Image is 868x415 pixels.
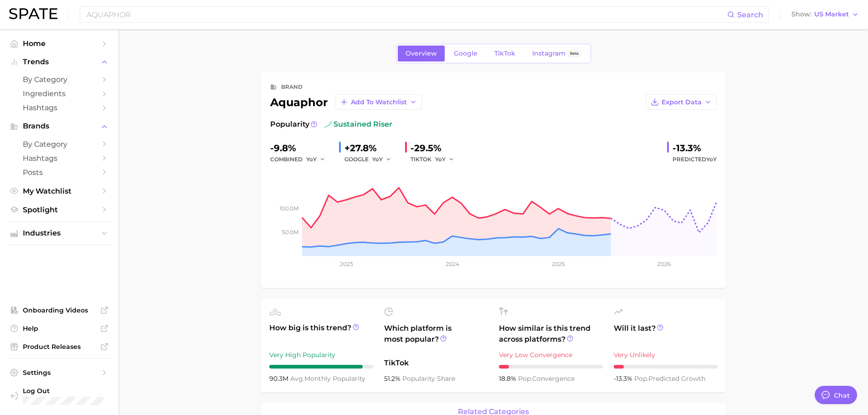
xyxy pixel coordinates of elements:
[335,94,422,110] button: Add to Watchlist
[372,154,392,165] button: YoY
[518,374,532,383] abbr: popularity index
[398,46,445,61] a: Overview
[524,46,589,61] a: InstagramBeta
[23,39,96,48] span: Home
[673,141,717,155] div: -13.3%
[269,374,290,383] span: 90.3m
[499,323,603,345] span: How similar is this trend across platforms?
[269,323,373,345] span: How big is this trend?
[290,374,365,383] span: monthly popularity
[614,374,634,383] span: -13.3%
[7,184,111,198] a: My Watchlist
[406,50,437,57] span: Overview
[7,165,111,179] a: Posts
[7,55,111,69] button: Trends
[344,154,398,165] div: GOOGLE
[446,46,485,61] a: Google
[435,155,446,163] span: YoY
[9,8,57,19] img: SPATE
[499,365,603,369] div: 1 / 10
[7,303,111,317] a: Onboarding Videos
[23,89,96,98] span: Ingredients
[23,343,96,351] span: Product Releases
[7,72,111,87] a: by Category
[270,154,332,165] div: combined
[552,261,565,267] tspan: 2025
[499,374,518,383] span: 18.8%
[7,119,111,133] button: Brands
[23,324,96,333] span: Help
[384,374,402,383] span: 51.2%
[269,349,373,360] div: Very High Popularity
[23,229,96,237] span: Industries
[23,103,96,112] span: Hashtags
[435,154,455,165] button: YoY
[411,141,461,155] div: -29.5%
[23,306,96,314] span: Onboarding Videos
[614,349,718,360] div: Very Unlikely
[487,46,523,61] a: TikTok
[7,322,111,335] a: Help
[646,94,717,110] button: Export Data
[7,36,111,51] a: Home
[454,50,478,57] span: Google
[23,369,96,377] span: Settings
[614,365,718,369] div: 1 / 10
[7,87,111,101] a: Ingredients
[270,141,332,155] div: -9.8%
[269,365,373,369] div: 9 / 10
[570,50,579,57] span: Beta
[7,366,111,379] a: Settings
[324,119,392,130] span: sustained riser
[791,12,812,17] span: Show
[7,101,111,115] a: Hashtags
[7,137,111,151] a: by Category
[402,374,455,383] span: popularity share
[290,374,304,383] abbr: average
[673,154,717,165] span: Predicted
[339,261,353,267] tspan: 2023
[657,261,671,267] tspan: 2026
[344,141,398,155] div: +27.8%
[23,122,96,130] span: Brands
[445,261,459,267] tspan: 2024
[789,9,861,20] button: ShowUS Market
[634,374,648,383] abbr: popularity index
[23,387,104,395] span: Log Out
[306,155,317,163] span: YoY
[634,374,705,383] span: predicted growth
[270,119,309,130] span: Popularity
[384,323,488,353] span: Which platform is most popular?
[23,75,96,84] span: by Category
[281,82,303,92] div: brand
[23,187,96,195] span: My Watchlist
[7,340,111,354] a: Product Releases
[23,58,96,66] span: Trends
[814,12,849,17] span: US Market
[662,98,702,106] span: Export Data
[23,154,96,163] span: Hashtags
[23,140,96,149] span: by Category
[7,226,111,240] button: Industries
[494,50,515,57] span: TikTok
[7,203,111,217] a: Spotlight
[372,155,383,163] span: YoY
[7,151,111,165] a: Hashtags
[23,205,96,214] span: Spotlight
[270,94,422,110] div: aquaphor
[7,384,111,408] a: Log out. Currently logged in with e-mail kaitlyn.olert@loreal.com.
[324,121,332,128] img: sustained riser
[23,168,96,177] span: Posts
[532,50,565,57] span: Instagram
[518,374,575,383] span: convergence
[614,323,718,345] span: Will it last?
[411,154,461,165] div: TIKTOK
[306,154,326,165] button: YoY
[351,98,407,106] span: Add to Watchlist
[706,156,717,163] span: YoY
[86,7,727,22] input: Search here for a brand, industry, or ingredient
[499,349,603,360] div: Very Low Convergence
[384,358,488,369] span: TikTok
[737,10,763,19] span: Search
